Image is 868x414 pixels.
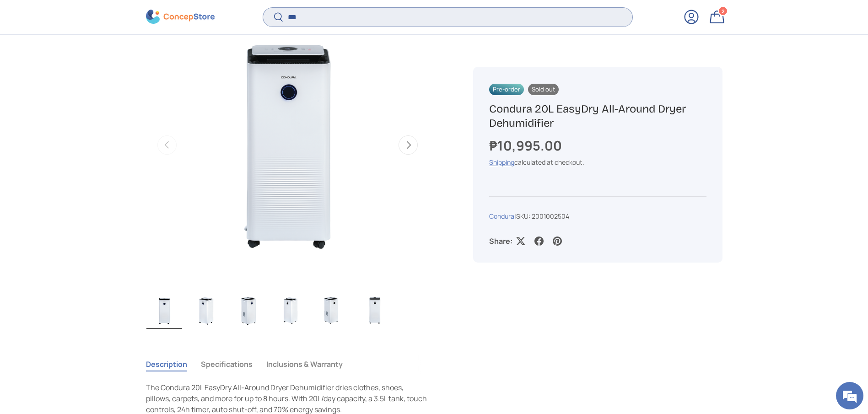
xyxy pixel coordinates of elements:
[48,51,154,63] div: Chat with us now
[201,354,253,375] button: Specifications
[5,250,174,282] textarea: Type your message and hit 'Enter'
[516,212,530,221] span: SKU:
[528,84,559,95] span: Sold out
[146,354,187,375] button: Description
[146,292,182,329] img: condura-easy-dry-dehumidifier-full-view-concepstore.ph
[146,10,215,24] img: ConcepStore
[357,292,393,329] img: https://concepstore.ph/products/condura-easydry-all-around-dryer-dehumidifier-20l
[489,212,514,221] a: Condura
[189,292,224,329] img: condura-easy-dry-dehumidifier-left-side-view-concepstore.ph
[150,5,172,27] div: Minimize live chat window
[489,158,514,167] a: Shipping
[53,115,126,208] span: We're online!
[489,158,706,167] div: calculated at checkout.
[721,8,724,15] span: 2
[489,236,512,247] p: Share:
[315,292,350,329] img: condura-easy-dry-dehumidifier-full-right-side-view-condura-philippines
[266,354,343,375] button: Inclusions & Warranty
[146,3,430,332] media-gallery: Gallery Viewer
[489,136,564,155] strong: ₱10,995.00
[532,212,569,221] span: 2001002504
[489,84,524,95] span: Pre-order
[231,292,266,329] img: condura-easy-dry-dehumidifier-right-side-view-concepstore
[273,292,308,329] img: condura-easy-dry-dehumidifier-full-left-side-view-concepstore-dot-ph
[489,102,706,130] h1: Condura 20L EasyDry All-Around Dryer Dehumidifier
[514,212,569,221] span: |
